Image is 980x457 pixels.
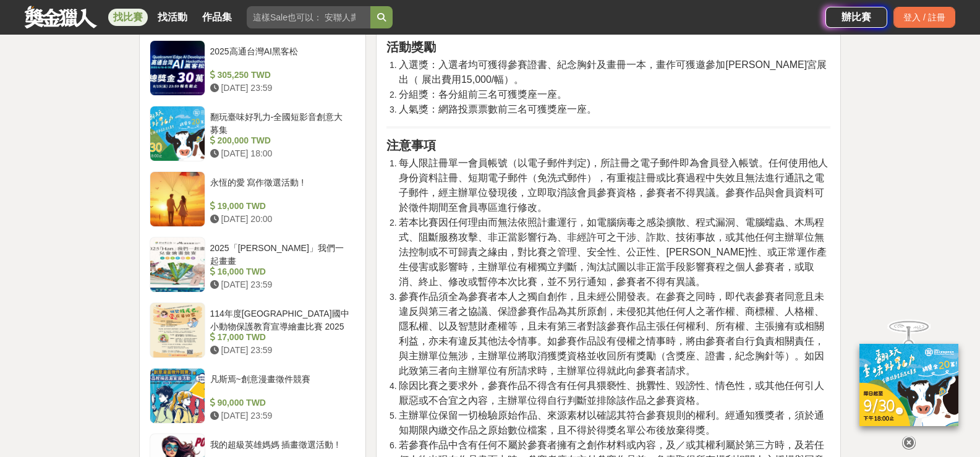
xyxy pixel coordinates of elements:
div: 翻玩臺味好乳力-全國短影音創意大募集 [210,111,351,134]
span: 主辦單位保留一切檢驗原始作品、來源素材以確認其符合參賽規則的權利。經通知獲獎者，須於通知期限內繳交作品之原始數位檔案，且不得於得獎名單公布後放棄得獎。 [399,410,824,435]
div: 登入 / 註冊 [893,7,955,28]
div: [DATE] 20:00 [210,213,351,226]
div: 114年度[GEOGRAPHIC_DATA]國中小動物保護教育宣導繪畫比賽 2025 [210,307,351,331]
a: 2025「[PERSON_NAME]」我們一起畫畫 16,000 TWD [DATE] 23:59 [150,237,356,293]
a: 永恆的愛 寫作徵選活動 ! 19,000 TWD [DATE] 20:00 [150,171,356,227]
strong: 注意事項 [386,139,436,152]
div: 2025「[PERSON_NAME]」我們一起畫畫 [210,242,351,265]
a: 凡斯焉~創意漫畫徵件競賽 90,000 TWD [DATE] 23:59 [150,368,356,424]
span: 每人限註冊單一會員帳號（以電子郵件判定)，所註冊之電子郵件即為會員登入帳號。任何使用他人身份資料註冊、短期電子郵件（免洗式郵件），有重複註冊或比賽過程中失效且無法進行通訊之電子郵件，經主辦單位發... [399,158,827,213]
div: 200,000 TWD [210,134,351,147]
a: 找比賽 [108,9,148,26]
span: 若本比賽因任何理由而無法依照計畫運行，如電腦病毒之感染擴散、程式漏洞、電腦蠕蟲、木馬程式、阻斷服務攻擊、非正當影響行為、非經許可之干涉、詐欺、技術事故，或其他任何主辦單位無法控制或不可歸責之緣由... [399,217,827,287]
a: 辦比賽 [825,7,887,28]
div: 16,000 TWD [210,265,351,278]
div: [DATE] 23:59 [210,409,351,422]
div: [DATE] 18:00 [210,147,351,160]
img: ff197300-f8ee-455f-a0ae-06a3645bc375.jpg [859,344,958,426]
div: [DATE] 23:59 [210,278,351,291]
div: 永恆的愛 寫作徵選活動 ! [210,176,351,200]
strong: 活動獎勵 [386,40,436,54]
div: 19,000 TWD [210,200,351,213]
input: 這樣Sale也可以： 安聯人壽創意銷售法募集 [247,6,370,28]
span: 參賽作品須全為參賽者本人之獨自創作，且未經公開發表。在參賽之同時，即代表參賽者同意且未違反與第三者之協議、保證參賽作品為其所原創，未侵犯其他任何人之著作權、商標權、人格權、隱私權、以及智慧財產權... [399,291,824,376]
a: 翻玩臺味好乳力-全國短影音創意大募集 200,000 TWD [DATE] 18:00 [150,106,356,161]
span: 除因比賽之要求外，參賽作品不得含有任何具猥褻性、挑釁性、毀謗性、情色性，或其他任何引人厭惡或不合宜之內容，主辦單位得自行判斷並排除該作品之參賽資格。 [399,380,824,406]
a: 找活動 [153,9,192,26]
div: 305,250 TWD [210,69,351,82]
a: 作品集 [197,9,237,26]
span: 分組獎：各分組前三名可獲獎座一座。 [399,89,567,100]
div: [DATE] 23:59 [210,82,351,95]
span: 人氣獎：網路投票票數前三名可獲獎座一座。 [399,104,597,114]
span: 入選獎：入選者均可獲得參賽證書、紀念胸針及畫冊一本，畫作可獲邀參加[PERSON_NAME]宮展出（ 展出費用15,000/幅）。 [399,59,827,85]
div: 17,000 TWD [210,331,351,344]
div: [DATE] 23:59 [210,344,351,357]
div: 90,000 TWD [210,396,351,409]
a: 2025高通台灣AI黑客松 305,250 TWD [DATE] 23:59 [150,40,356,96]
div: 2025高通台灣AI黑客松 [210,45,351,69]
a: 114年度[GEOGRAPHIC_DATA]國中小動物保護教育宣導繪畫比賽 2025 17,000 TWD [DATE] 23:59 [150,302,356,358]
div: 凡斯焉~創意漫畫徵件競賽 [210,373,351,396]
